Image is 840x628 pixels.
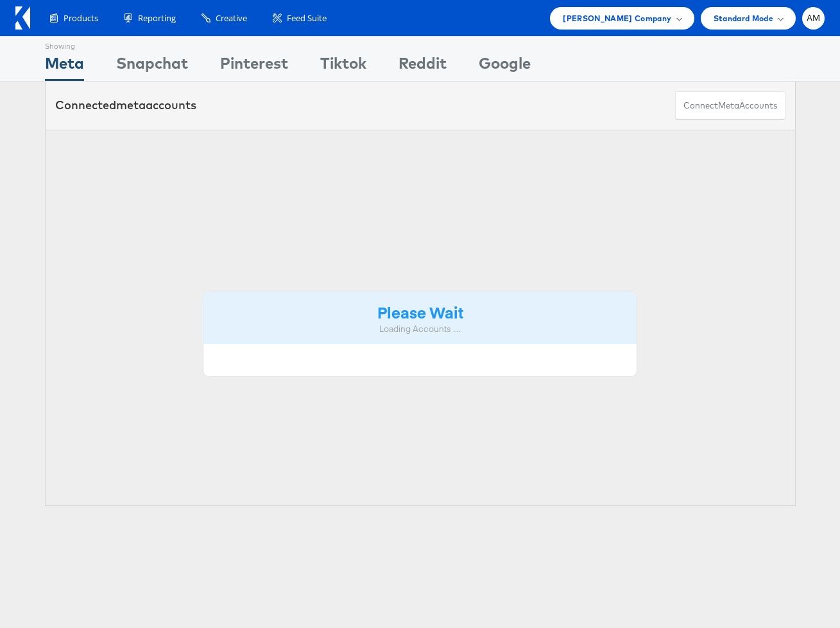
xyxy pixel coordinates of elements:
[714,12,773,25] span: Standard Mode
[45,37,84,52] div: Showing
[287,12,327,24] span: Feed Suite
[213,323,628,335] div: Loading Accounts ....
[220,52,288,81] div: Pinterest
[718,100,739,112] span: meta
[216,12,247,24] span: Creative
[138,12,176,24] span: Reporting
[675,91,785,120] button: ConnectmetaAccounts
[479,52,531,81] div: Google
[116,52,188,81] div: Snapchat
[399,52,447,81] div: Reddit
[64,12,98,24] span: Products
[116,98,146,112] span: meta
[563,12,671,25] span: [PERSON_NAME] Company
[320,52,366,81] div: Tiktok
[377,301,463,322] strong: Please Wait
[807,14,821,22] span: AM
[45,52,84,81] div: Meta
[55,97,196,114] div: Connected accounts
